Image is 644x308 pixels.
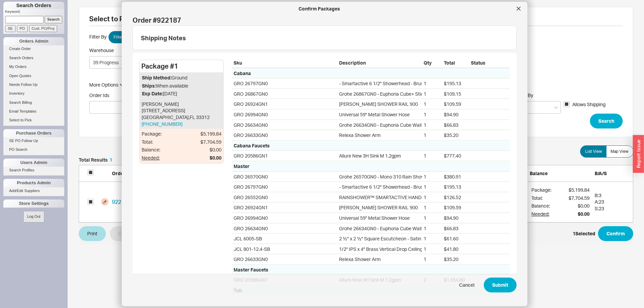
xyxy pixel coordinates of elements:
div: [STREET_ADDRESS] [GEOGRAPHIC_DATA] , FL 33312 [140,99,223,128]
span: Cancel [459,282,474,288]
div: Cabana [232,68,510,78]
div: 1 [422,120,442,130]
div: $0.00 [210,154,221,161]
input: Cust. PO/Proj [29,25,57,32]
div: Grohe 26867GN0 - Euphoria Cube+ Stick Hand Shower - Brushed Cool Sunrise [337,89,422,99]
div: $0.00 [578,203,590,209]
div: 1 [422,171,442,182]
div: GRO 26797GN0 [232,182,337,192]
div: GRO 26994GN0 [232,109,337,119]
button: Print [79,226,106,241]
span: Search [598,117,614,125]
div: 2 ½" x 2 ½" Square Escutcheon - Satin Brass (SB) [337,234,422,244]
div: Total [442,60,469,68]
div: $35.20 [442,254,469,264]
div: 1 [422,223,442,233]
div: 1 [422,78,442,89]
div: GRO 26924GN1 [232,203,337,213]
div: Allure New 3H Sink M 1.2gpm [337,151,422,161]
span: Allows Shipping [572,101,605,108]
span: Filter By [89,34,106,40]
h2: Select to Pick [89,16,623,26]
div: $94.90 [442,109,469,119]
div: $109.15 [442,89,469,99]
a: Needs Follow Up [3,81,64,88]
div: Sku [232,60,337,68]
span: 1 [110,157,112,163]
span: Print [87,230,97,238]
div: 1 [422,254,442,264]
span: B/A/S [595,170,607,176]
div: $5,199.84 [569,187,590,193]
a: Search Orders [3,54,64,62]
div: Confirm Packages [125,5,513,12]
a: Open Quotes [3,72,64,79]
div: GRO 26633GN0 [232,130,337,140]
div: GRO 26994GN0 [232,213,337,223]
div: Master [232,161,510,171]
div: $35.20 [442,130,469,140]
div: Users Admin [3,159,64,167]
div: 1 [422,130,442,140]
div: Products Admin [3,179,64,187]
div: GRO 26924GN1 [232,99,337,109]
div: Needed: [531,211,551,217]
span: Balance [530,170,548,176]
div: Package: [142,131,162,137]
span: Order Ids [89,92,157,98]
div: grid [79,182,633,222]
div: Needed: [142,154,162,161]
div: Master Faucets [232,264,510,275]
div: GRO 26570GN0 [232,171,337,182]
div: $61.60 [442,234,469,244]
div: More Options [89,81,118,88]
div: Package # 1 [141,62,178,71]
div: RAINSHOWER™ SMARTACTIVE HAND SHOWER - 3 SPRAYS, 1.75 GPM, Brushed Cool Sunrise [337,192,422,202]
a: Select to Pick [3,117,64,124]
div: 1 [422,203,442,213]
span: Submit [492,281,508,289]
button: More Options [89,81,124,88]
a: PO Search [3,146,64,153]
div: GRO 26634GN0 [232,120,337,130]
span: Ships: [142,82,156,88]
div: [DATE] [142,90,221,97]
button: Submit [484,278,517,292]
span: Warehouse [89,47,114,53]
div: Order # 922187 [133,16,517,25]
input: Select... [89,56,143,69]
div: GRO 20586GN1 [232,151,337,161]
input: Allows Shipping [564,101,570,107]
div: $66.83 [442,223,469,233]
div: Universal 59" Metal Shower Hose [337,109,422,119]
div: Universal 59" Metal Shower Hose [337,213,422,223]
div: GRO 26867GN0 [232,89,337,99]
div: Ground [142,74,221,81]
div: JCL 801-12.4-SB [232,244,337,254]
div: $66.83 [442,120,469,130]
span: Needs Follow Up [9,82,38,87]
button: [PHONE_NUMBER] [142,120,183,127]
div: $777.40 [442,151,469,161]
div: Total: [142,138,162,145]
p: Keyword: [5,9,64,16]
div: Cabana Faucets [232,140,510,151]
div: 1 [422,213,442,223]
div: $0.00 [210,146,221,153]
div: 1 [422,182,442,192]
div: 1 [422,89,442,99]
div: 1/2" IPS x 4" Brass Vertical Drop Ceiling Nipple - Satin Brass (SB) [337,244,422,254]
a: Create Order [3,45,64,52]
div: $7,704.59 [200,138,221,145]
div: 1 [422,234,442,244]
span: Ship Method: [142,75,171,80]
div: 1 [422,99,442,109]
div: $5,199.84 [200,131,221,137]
a: Search Profiles [3,167,64,174]
input: Order Ids [91,102,95,112]
div: - Smartactive 6 1/2" Showerhead - Brushed Cool Sunrise [337,78,422,89]
div: 1 [422,151,442,161]
a: My Orders [3,63,64,70]
div: Shipping Notes [141,34,514,42]
span: Order ID [112,170,131,176]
